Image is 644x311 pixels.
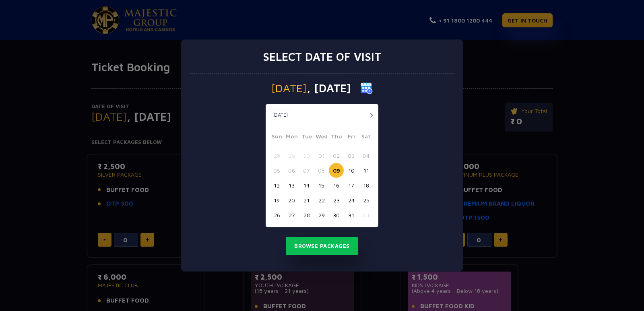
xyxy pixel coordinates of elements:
span: Fri [344,132,359,143]
span: , [DATE] [307,82,351,94]
button: 29 [284,148,299,163]
button: 26 [269,208,284,222]
button: 01 [359,208,374,222]
button: 01 [314,148,329,163]
span: Thu [329,132,344,143]
button: 07 [299,163,314,178]
button: 08 [314,163,329,178]
button: 12 [269,178,284,193]
button: Browse Packages [286,237,358,255]
span: Wed [314,132,329,143]
button: 28 [299,208,314,222]
button: 27 [284,208,299,222]
button: 15 [314,178,329,193]
button: 24 [344,193,359,208]
button: 30 [299,148,314,163]
button: 11 [359,163,374,178]
button: [DATE] [268,109,292,121]
h3: Select date of visit [263,50,381,64]
span: [DATE] [271,82,307,94]
span: Sun [269,132,284,143]
button: 02 [329,148,344,163]
button: 21 [299,193,314,208]
button: 04 [359,148,374,163]
button: 09 [329,163,344,178]
button: 05 [269,163,284,178]
span: Mon [284,132,299,143]
button: 06 [284,163,299,178]
button: 28 [269,148,284,163]
button: 17 [344,178,359,193]
button: 30 [329,208,344,222]
button: 14 [299,178,314,193]
button: 13 [284,178,299,193]
button: 20 [284,193,299,208]
button: 23 [329,193,344,208]
span: Sat [359,132,374,143]
button: 16 [329,178,344,193]
button: 03 [344,148,359,163]
button: 18 [359,178,374,193]
button: 31 [344,208,359,222]
span: Tue [299,132,314,143]
button: 19 [269,193,284,208]
button: 29 [314,208,329,222]
button: 22 [314,193,329,208]
button: 25 [359,193,374,208]
button: 10 [344,163,359,178]
img: calender icon [361,82,373,94]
